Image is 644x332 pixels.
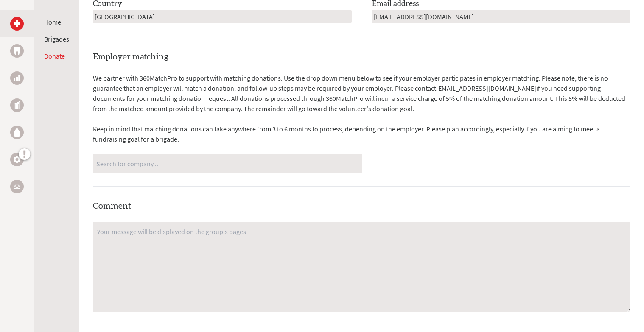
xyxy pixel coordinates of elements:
[44,52,65,60] a: Donate
[10,71,24,85] a: Business
[44,17,69,27] li: Home
[44,35,69,43] a: Brigades
[10,98,24,112] a: Public Health
[10,153,24,166] a: Engineering
[93,73,630,114] p: We partner with 360MatchPro to support with matching donations. Use the drop down menu below to s...
[14,47,20,55] img: Dental
[44,34,69,44] li: Brigades
[436,84,536,92] a: [EMAIL_ADDRESS][DOMAIN_NAME]
[14,184,20,189] img: Legal Empowerment
[14,20,20,27] img: Medical
[96,156,358,171] input: Search for company...
[44,18,61,26] a: Home
[14,101,20,109] img: Public Health
[44,51,69,61] li: Donate
[372,10,631,23] input: email@example.com
[14,127,20,137] img: Water
[10,180,24,193] a: Legal Empowerment
[93,124,630,144] p: Keep in mind that matching donations can take anywhere from 3 to 6 months to process, depending o...
[93,10,352,23] input: Country
[14,156,20,163] img: Engineering
[14,75,20,81] img: Business
[10,17,24,31] a: Medical
[93,51,630,63] h4: Employer matching
[10,44,24,58] a: Dental
[93,202,131,210] label: Comment
[10,126,24,139] a: Water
